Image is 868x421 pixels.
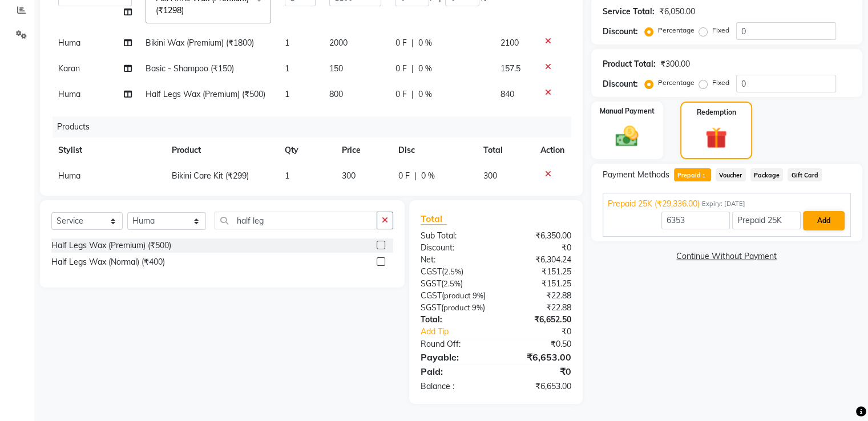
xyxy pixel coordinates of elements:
[608,198,700,210] span: Prepaid 25K (₹29,336.00)
[472,303,483,312] span: 9%
[496,266,580,278] div: ₹151.25
[750,168,784,181] span: Package
[496,242,580,254] div: ₹0
[418,63,431,75] span: 0 %
[146,89,265,99] span: Half Legs Wax (Premium) (₹500)
[329,63,343,74] span: 150
[496,230,580,242] div: ₹6,350.00
[412,254,496,266] div: Net:
[421,302,441,313] span: SGST
[395,63,406,75] span: 0 F
[421,213,447,225] span: Total
[412,350,496,364] div: Payable:
[603,169,669,181] span: Payment Methods
[411,63,413,75] span: |
[421,290,442,301] span: CGST
[603,26,638,38] div: Discount:
[716,168,746,181] span: Voucher
[603,78,638,90] div: Discount:
[496,338,580,350] div: ₹0.50
[603,58,656,70] div: Product Total:
[421,170,435,182] span: 0 %
[412,314,496,326] div: Total:
[395,88,406,100] span: 0 F
[146,63,234,74] span: Basic - Shampoo (₹150)
[500,38,518,48] span: 2100
[496,278,580,290] div: ₹151.25
[712,78,729,88] label: Fixed
[496,365,580,378] div: ₹0
[496,350,580,364] div: ₹6,653.00
[285,171,289,181] span: 1
[391,137,477,163] th: Disc
[496,380,580,392] div: ₹6,653.00
[412,278,496,290] div: ( )
[412,380,496,392] div: Balance :
[603,6,655,18] div: Service Total:
[421,278,441,289] span: SGST
[803,211,845,230] button: Add
[58,63,80,74] span: Karan
[278,137,334,163] th: Qty
[285,63,289,74] span: 1
[496,254,580,266] div: ₹6,304.24
[395,37,406,49] span: 0 F
[702,199,745,209] span: Expiry: [DATE]
[788,168,822,181] span: Gift Card
[58,38,80,48] span: Huma
[500,89,514,99] span: 840
[608,123,645,149] img: _cash.svg
[444,267,461,276] span: 2.5%
[335,137,392,163] th: Price
[51,137,165,163] th: Stylist
[412,242,496,254] div: Discount:
[483,171,497,181] span: 300
[594,250,860,262] a: Continue Without Payment
[496,290,580,302] div: ₹22.88
[732,212,801,229] input: note
[674,168,711,181] span: Prepaid
[285,38,289,48] span: 1
[342,171,356,181] span: 300
[172,171,249,181] span: Bikini Care Kit (₹299)
[414,170,417,182] span: |
[444,291,471,300] span: product
[534,137,571,163] th: Action
[411,37,413,49] span: |
[146,38,254,48] span: Bikini Wax (Premium) (₹1800)
[329,89,343,99] span: 800
[661,212,730,229] input: Amount
[658,25,695,35] label: Percentage
[500,63,520,74] span: 157.5
[421,266,442,277] span: CGST
[412,338,496,350] div: Round Off:
[418,88,431,100] span: 0 %
[412,230,496,242] div: Sub Total:
[165,137,278,163] th: Product
[660,58,690,70] div: ₹300.00
[412,326,510,338] a: Add Tip
[412,266,496,278] div: ( )
[473,291,483,300] span: 9%
[184,5,189,15] a: x
[418,37,431,49] span: 0 %
[477,137,534,163] th: Total
[658,78,695,88] label: Percentage
[510,326,579,338] div: ₹0
[496,302,580,314] div: ₹22.88
[443,279,461,288] span: 2.5%
[600,106,655,116] label: Manual Payment
[412,365,496,378] div: Paid:
[329,38,348,48] span: 2000
[496,314,580,326] div: ₹6,652.50
[443,303,470,312] span: product
[699,124,734,151] img: _gift.svg
[398,170,410,182] span: 0 F
[285,89,289,99] span: 1
[215,212,377,229] input: Search or Scan
[58,171,80,181] span: Huma
[712,25,729,35] label: Fixed
[701,173,707,180] span: 1
[58,89,80,99] span: Huma
[411,88,413,100] span: |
